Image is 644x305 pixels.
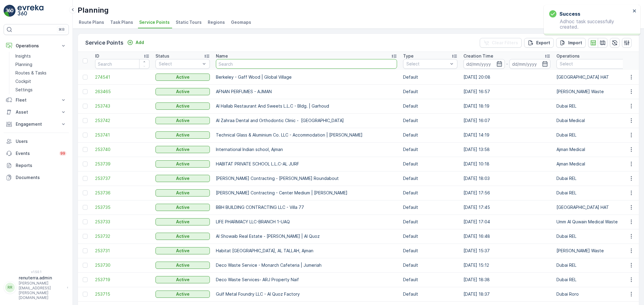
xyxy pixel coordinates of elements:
[509,59,551,69] input: dd/mm/yyyy
[16,109,57,115] p: Asset
[176,19,202,25] span: Static Tours
[556,38,586,48] button: Import
[15,87,33,93] p: Settings
[13,60,69,69] a: Planning
[176,146,190,152] p: Active
[403,219,457,225] p: Default
[4,270,69,274] span: v 1.50.1
[95,175,149,181] a: 253737
[78,5,109,15] p: Planning
[155,117,210,124] button: Active
[13,69,69,77] a: Routes & Tasks
[460,171,553,186] td: [DATE] 18:03
[95,59,149,69] input: Search
[216,161,397,167] p: HABITAT PRIVATE SCHOOL L.L.C-AL JURF
[83,292,88,297] div: Toggle Row Selected
[13,77,69,86] a: Cockpit
[79,19,104,25] span: Route Plans
[460,272,553,287] td: [DATE] 18:38
[216,248,397,254] p: Habitat [GEOGRAPHIC_DATA], AL TALLAH, Ajman
[403,146,457,152] p: Default
[460,142,553,157] td: [DATE] 13:58
[463,53,493,59] p: Creation Time
[403,175,457,181] p: Default
[216,175,397,181] p: [PERSON_NAME] Contracting - [PERSON_NAME] Roundabout
[83,219,88,224] div: Toggle Row Selected
[155,189,210,197] button: Active
[155,74,210,81] button: Active
[460,99,553,113] td: [DATE] 18:19
[403,103,457,109] p: Default
[16,43,57,49] p: Operations
[155,262,210,269] button: Active
[176,248,190,254] p: Active
[176,262,190,268] p: Active
[403,233,457,239] p: Default
[95,53,99,59] p: ID
[216,59,397,69] input: Search
[403,118,457,124] p: Default
[83,248,88,253] div: Toggle Row Selected
[460,215,553,229] td: [DATE] 17:04
[95,118,149,124] a: 253742
[4,106,69,118] button: Asset
[463,59,505,69] input: dd/mm/yyyy
[460,244,553,258] td: [DATE] 15:37
[59,27,65,32] p: ⌘B
[85,39,123,47] p: Service Points
[4,147,69,159] a: Events99
[460,113,553,128] td: [DATE] 16:07
[176,175,190,181] p: Active
[559,10,580,17] h3: Success
[83,118,88,123] div: Toggle Row Selected
[95,190,149,196] span: 253736
[83,190,88,195] div: Toggle Row Selected
[460,229,553,244] td: [DATE] 16:48
[155,146,210,153] button: Active
[536,40,550,46] p: Export
[460,70,553,84] td: [DATE] 20:08
[216,53,228,59] p: Name
[110,19,133,25] span: Task Plans
[155,233,210,240] button: Active
[4,171,69,184] a: Documents
[83,75,88,80] div: Toggle Row Selected
[16,150,56,156] p: Events
[176,190,190,196] p: Active
[4,135,69,147] a: Users
[231,19,251,25] span: Geomaps
[16,138,66,144] p: Users
[95,132,149,138] span: 253741
[16,175,66,181] p: Documents
[83,263,88,268] div: Toggle Row Selected
[4,118,69,130] button: Engagement
[155,175,210,182] button: Active
[460,128,553,142] td: [DATE] 14:19
[155,160,210,168] button: Active
[155,218,210,225] button: Active
[403,89,457,95] p: Default
[60,151,65,156] p: 99
[216,291,397,297] p: Gulf Metal Foundry LLC - Al Quoz Factory
[95,89,149,95] a: 263465
[95,204,149,210] a: 253735
[95,277,149,283] span: 253719
[176,161,190,167] p: Active
[15,78,31,84] p: Cockpit
[216,74,397,80] p: Berkeley - Gaff Wood | Global Village
[216,118,397,124] p: Al Zahraa Dental and Orthodontic Clinic - [GEOGRAPHIC_DATA]
[83,147,88,152] div: Toggle Row Selected
[155,131,210,139] button: Active
[155,276,210,283] button: Active
[492,40,518,46] p: Clear Filters
[95,291,149,297] a: 253715
[95,233,149,239] a: 253732
[83,162,88,166] div: Toggle Row Selected
[633,8,637,14] button: close
[556,53,580,59] p: Operations
[176,277,190,283] p: Active
[95,146,149,152] a: 253740
[216,89,397,95] p: AFNAN PERFUMES - AJMAN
